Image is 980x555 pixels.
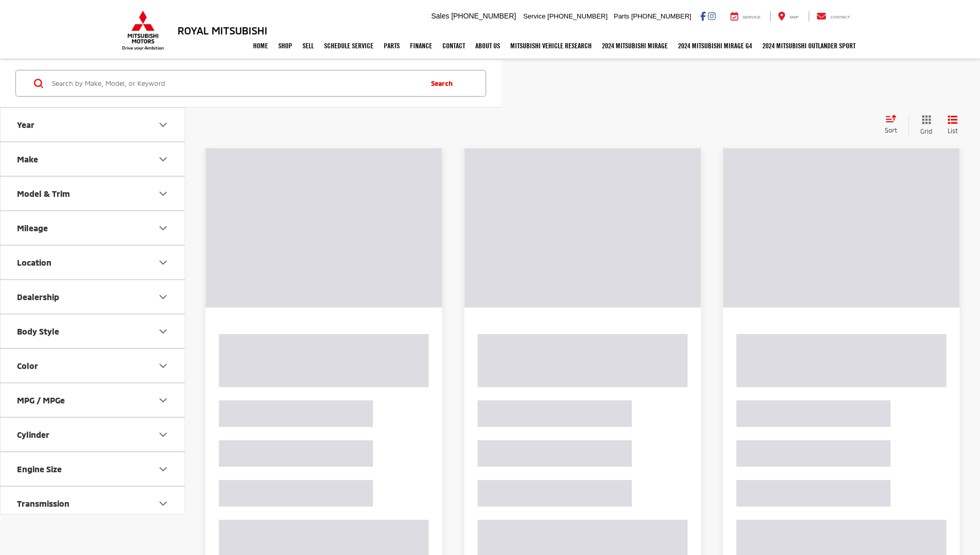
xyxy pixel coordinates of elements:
[17,223,48,233] div: Mileage
[17,326,59,336] div: Body Style
[1,349,186,382] button: ColorColor
[940,115,966,136] button: List View
[157,188,169,200] div: Model & Trim
[157,222,169,234] div: Mileage
[17,395,65,405] div: MPG / MPGe
[885,126,897,134] span: Sort
[708,12,716,20] a: Instagram: Click to visit our Instagram page
[597,33,673,59] a: 2024 Mitsubishi Mirage
[1,314,186,348] button: Body StyleBody Style
[1,383,186,417] button: MPG / MPGeMPG / MPGe
[1,418,186,451] button: CylinderCylinder
[17,498,69,508] div: Transmission
[1,487,186,520] button: TransmissionTransmission
[1,211,186,245] button: MileageMileage
[273,33,297,59] a: Shop
[157,119,169,131] div: Year
[673,33,757,59] a: 2024 Mitsubishi Mirage G4
[157,153,169,165] div: Make
[17,154,38,164] div: Make
[1,452,186,486] button: Engine SizeEngine Size
[297,33,319,59] a: Sell
[757,33,861,59] a: 2024 Mitsubishi Outlander SPORT
[51,71,421,96] input: Search by Make, Model, or Keyword
[770,11,806,22] a: Map
[547,12,608,20] span: [PHONE_NUMBER]
[248,33,273,59] a: Home
[17,464,62,474] div: Engine Size
[505,33,597,59] a: Mitsubishi Vehicle Research
[470,33,505,59] a: About Us
[631,12,691,20] span: [PHONE_NUMBER]
[1,246,186,279] button: LocationLocation
[17,257,51,267] div: Location
[790,15,798,20] span: Map
[830,15,850,20] span: Contact
[120,10,166,50] img: Mitsubishi
[17,189,70,198] div: Model & Trim
[157,497,169,510] div: Transmission
[723,11,769,22] a: Service
[809,11,858,22] a: Contact
[405,33,437,59] a: Finance
[614,12,629,20] span: Parts
[523,12,545,20] span: Service
[157,256,169,269] div: Location
[451,12,516,20] span: [PHONE_NUMBER]
[17,120,34,129] div: Year
[157,429,169,441] div: Cylinder
[157,325,169,338] div: Body Style
[1,177,186,210] button: Model & TrimModel & Trim
[157,463,169,475] div: Engine Size
[17,361,38,371] div: Color
[17,292,59,302] div: Dealership
[421,70,468,96] button: Search
[743,15,761,20] span: Service
[379,33,405,59] a: Parts: Opens in a new tab
[1,142,186,176] button: MakeMake
[880,115,908,135] button: Select sort value
[431,12,449,20] span: Sales
[17,430,49,439] div: Cylinder
[700,12,706,20] a: Facebook: Click to visit our Facebook page
[908,115,940,136] button: Grid View
[1,108,186,141] button: YearYear
[157,394,169,406] div: MPG / MPGe
[177,25,268,36] h3: Royal Mitsubishi
[948,126,958,135] span: List
[319,33,379,59] a: Schedule Service: Opens in a new tab
[920,127,932,136] span: Grid
[157,360,169,372] div: Color
[1,280,186,313] button: DealershipDealership
[437,33,470,59] a: Contact
[157,291,169,303] div: Dealership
